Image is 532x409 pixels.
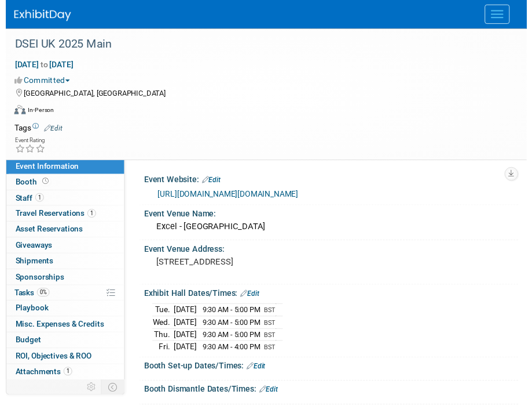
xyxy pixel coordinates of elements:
[1,178,121,194] a: Booth
[59,375,68,383] span: 1
[171,335,195,348] td: [DATE]
[9,106,518,123] div: Event Format
[141,209,523,224] div: Event Venue Name:
[201,350,260,359] span: 9:30 AM - 4:00 PM
[171,310,195,323] td: [DATE]
[201,325,260,334] span: 9:30 AM - 5:00 PM
[1,339,121,355] a: Budget
[171,348,195,360] td: [DATE]
[9,140,41,146] div: Event Rating
[200,180,219,188] a: Edit
[10,229,79,238] span: Asset Reservations
[10,165,75,174] span: Event Information
[30,197,39,206] span: 1
[10,278,60,287] span: Sponsorships
[1,226,121,242] a: Asset Reservations
[150,223,515,241] div: Excel - [GEOGRAPHIC_DATA]
[10,375,68,384] span: Attachments
[10,197,39,207] span: Staff
[155,193,299,202] a: [URL][DOMAIN_NAME][DOMAIN_NAME]
[32,294,45,303] span: 0%
[1,275,121,291] a: Sponsorships
[264,326,276,334] span: BST
[201,312,260,321] span: 9:30 AM - 5:00 PM
[264,313,276,321] span: BST
[201,338,260,346] span: 9:30 AM - 5:00 PM
[10,310,43,319] span: Playbook
[1,242,121,258] a: Giveaways
[35,181,46,190] span: Booth not reserved yet
[1,307,121,323] a: Playbook
[1,323,121,339] a: Misc. Expenses & Credits
[141,245,523,260] div: Event Venue Address:
[83,213,92,222] span: 1
[150,310,171,323] td: Tue.
[1,162,121,178] a: Event Information
[141,389,523,404] div: Booth Dismantle Dates/Times:
[9,10,67,21] img: ExhibitDay
[141,291,523,306] div: Exhibit Hall Dates/Times:
[150,323,171,336] td: Wed.
[264,339,276,346] span: BST
[1,210,121,226] a: Travel Reservations1
[10,213,92,222] span: Travel Reservations
[98,388,122,403] td: Toggle Event Tabs
[10,262,49,271] span: Shipments
[9,76,70,88] button: Committed
[10,342,36,352] span: Budget
[19,91,163,100] span: [GEOGRAPHIC_DATA], [GEOGRAPHIC_DATA]
[78,388,98,403] td: Personalize Event Tab Strip
[141,175,523,190] div: Event Website:
[246,370,265,378] a: Edit
[1,194,121,210] a: Staff1
[259,394,278,402] a: Edit
[264,351,276,359] span: BST
[154,262,511,273] pre: [STREET_ADDRESS]
[1,356,121,371] a: ROI, Objectives & ROO
[9,61,69,71] span: [DATE] [DATE]
[240,296,259,304] a: Edit
[10,359,87,368] span: ROI, Objectives & ROO
[150,348,171,360] td: Fri.
[9,294,45,303] span: Tasks
[171,323,195,336] td: [DATE]
[1,291,121,307] a: Tasks0%
[1,372,121,388] a: Attachments1
[10,326,100,335] span: Misc. Expenses & Credits
[9,125,58,136] td: Tags
[489,5,515,24] button: Menu
[150,335,171,348] td: Thu.
[5,35,509,56] div: DSEI UK 2025 Main
[39,127,58,135] a: Edit
[1,259,121,274] a: Shipments
[141,365,523,380] div: Booth Set-up Dates/Times:
[9,107,20,117] img: Format-Inperson.png
[10,181,46,190] span: Booth
[22,108,49,117] div: In-Person
[10,245,47,255] span: Giveaways
[34,61,45,71] span: to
